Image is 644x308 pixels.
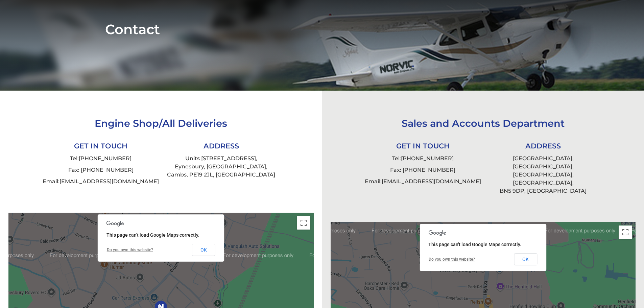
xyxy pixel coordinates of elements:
[363,153,483,164] li: Tel:
[483,153,603,197] li: [GEOGRAPHIC_DATA], [GEOGRAPHIC_DATA], [GEOGRAPHIC_DATA], [GEOGRAPHIC_DATA], BN5 9DP, [GEOGRAPHIC_...
[59,178,159,185] a: [EMAIL_ADDRESS][DOMAIN_NAME]
[483,139,603,153] li: ADDRESS
[41,164,161,176] li: Fax: [PHONE_NUMBER]
[363,176,483,187] li: Email:
[428,242,521,247] span: This page can't load Google Maps correctly.
[429,257,475,262] a: Do you own this website?
[79,155,132,162] a: [PHONE_NUMBER]
[41,176,161,187] li: Email:
[363,139,483,153] li: GET IN TOUCH
[106,232,199,238] span: This page can't load Google Maps correctly.
[363,117,603,129] h3: Sales and Accounts Department
[161,139,281,153] li: ADDRESS
[363,164,483,176] li: Fax: [PHONE_NUMBER]
[105,21,539,38] h1: Contact
[41,153,161,164] li: Tel:
[41,117,281,129] h3: Engine Shop/All Deliveries
[161,153,281,181] li: Units [STREET_ADDRESS], Eynesbury, [GEOGRAPHIC_DATA], Cambs, PE19 2JL, [GEOGRAPHIC_DATA]
[297,216,310,230] button: Toggle fullscreen view
[41,139,161,153] li: GET IN TOUCH
[192,244,215,256] button: OK
[619,226,632,239] button: Toggle fullscreen view
[401,155,454,162] a: [PHONE_NUMBER]
[514,253,537,265] button: OK
[107,247,153,252] a: Do you own this website?
[382,178,481,185] a: [EMAIL_ADDRESS][DOMAIN_NAME]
